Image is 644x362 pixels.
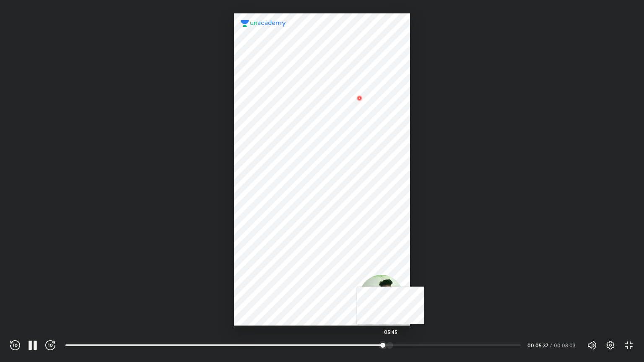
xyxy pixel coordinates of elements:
div: 00:05:37 [527,343,548,348]
div: / [550,343,552,348]
img: wMgqJGBwKWe8AAAAABJRU5ErkJggg== [355,93,365,103]
img: logo.2a7e12a2.svg [241,20,286,27]
div: 00:08:03 [554,343,577,348]
h5: 05:45 [384,329,397,334]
